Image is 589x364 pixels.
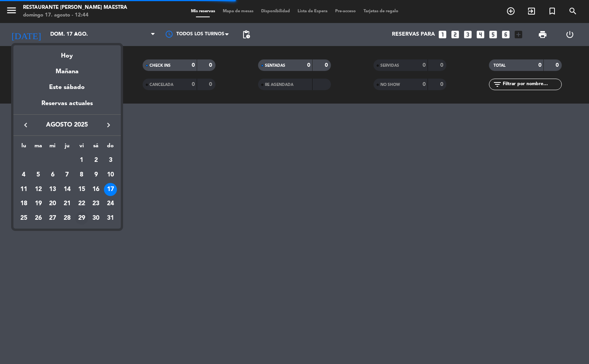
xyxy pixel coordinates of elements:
[61,168,74,181] div: 7
[45,197,60,211] td: 20 de agosto de 2025
[61,212,74,225] div: 28
[74,211,89,226] td: 29 de agosto de 2025
[16,211,31,226] td: 25 de agosto de 2025
[45,142,60,153] th: miércoles
[31,211,46,226] td: 26 de agosto de 2025
[75,212,88,225] div: 29
[89,211,104,226] td: 30 de agosto de 2025
[89,154,102,167] div: 2
[45,168,60,182] td: 6 de agosto de 2025
[60,168,74,182] td: 7 de agosto de 2025
[32,168,45,181] div: 5
[60,182,74,197] td: 14 de agosto de 2025
[74,182,89,197] td: 15 de agosto de 2025
[13,99,121,114] div: Reservas actuales
[89,183,102,196] div: 16
[103,211,118,226] td: 31 de agosto de 2025
[17,183,30,196] div: 11
[89,168,102,181] div: 9
[61,198,74,211] div: 21
[104,168,117,181] div: 10
[31,168,46,182] td: 5 de agosto de 2025
[89,212,102,225] div: 30
[75,198,88,211] div: 22
[75,183,88,196] div: 15
[75,154,88,167] div: 1
[19,120,33,130] button: keyboard_arrow_left
[31,142,46,153] th: martes
[89,142,104,153] th: sábado
[103,197,118,211] td: 24 de agosto de 2025
[104,183,117,196] div: 17
[60,197,74,211] td: 21 de agosto de 2025
[60,211,74,226] td: 28 de agosto de 2025
[46,198,59,211] div: 20
[89,153,104,168] td: 2 de agosto de 2025
[16,182,31,197] td: 11 de agosto de 2025
[104,212,117,225] div: 31
[103,142,118,153] th: domingo
[17,212,30,225] div: 25
[74,153,89,168] td: 1 de agosto de 2025
[17,168,30,181] div: 4
[13,77,121,98] div: Este sábado
[32,183,45,196] div: 12
[74,142,89,153] th: viernes
[103,153,118,168] td: 3 de agosto de 2025
[16,168,31,182] td: 4 de agosto de 2025
[13,61,121,77] div: Mañana
[46,212,59,225] div: 27
[103,168,118,182] td: 10 de agosto de 2025
[32,212,45,225] div: 26
[74,168,89,182] td: 8 de agosto de 2025
[46,168,59,181] div: 6
[46,183,59,196] div: 13
[75,168,88,181] div: 8
[104,120,113,130] i: keyboard_arrow_right
[74,197,89,211] td: 22 de agosto de 2025
[21,120,30,130] i: keyboard_arrow_left
[17,198,30,211] div: 18
[45,182,60,197] td: 13 de agosto de 2025
[61,183,74,196] div: 14
[89,197,104,211] td: 23 de agosto de 2025
[103,182,118,197] td: 17 de agosto de 2025
[89,198,102,211] div: 23
[89,168,104,182] td: 9 de agosto de 2025
[33,120,102,130] span: agosto 2025
[31,182,46,197] td: 12 de agosto de 2025
[104,198,117,211] div: 24
[89,182,104,197] td: 16 de agosto de 2025
[104,154,117,167] div: 3
[32,198,45,211] div: 19
[13,45,121,61] div: Hoy
[45,211,60,226] td: 27 de agosto de 2025
[16,197,31,211] td: 18 de agosto de 2025
[102,120,115,130] button: keyboard_arrow_right
[60,142,74,153] th: jueves
[31,197,46,211] td: 19 de agosto de 2025
[16,153,74,168] td: AGO.
[16,142,31,153] th: lunes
